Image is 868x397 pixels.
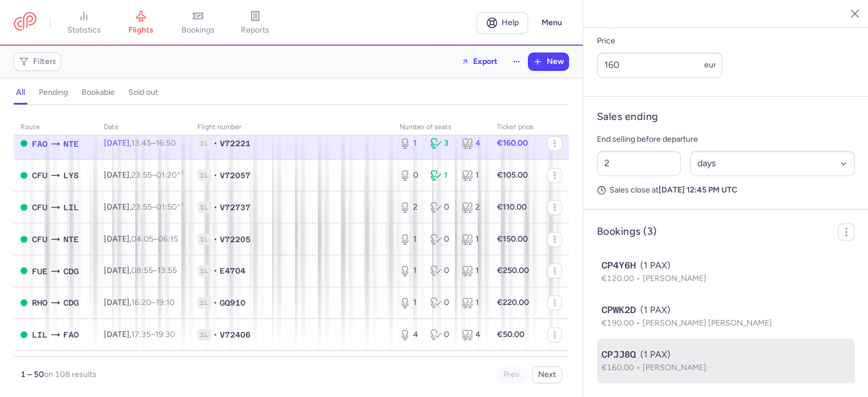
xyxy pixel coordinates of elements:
[601,348,850,362] div: (1 PAX)
[213,170,217,181] span: •
[643,363,706,372] span: [PERSON_NAME]
[220,234,251,245] span: V72205
[601,274,643,283] span: €120.00
[63,138,79,150] span: NTE
[44,370,96,379] span: on 108 results
[156,138,176,148] time: 16:50
[131,234,154,244] time: 04:05
[462,265,483,276] div: 1
[158,234,178,244] time: 06:15
[32,296,47,309] span: RHO
[169,10,227,35] a: bookings
[181,25,215,35] span: bookings
[601,348,850,374] button: CPJJ8Q(1 PAX)€160.00[PERSON_NAME]
[32,233,47,246] span: CFU
[213,265,217,276] span: •
[131,330,151,339] time: 17:35
[497,298,529,307] strong: €220.00
[601,303,850,330] button: CPWK2D(1 PAX)€190.00[PERSON_NAME] [PERSON_NAME]
[601,259,636,272] span: CP4Y6H
[155,330,175,339] time: 19:30
[597,225,656,238] h4: Bookings (3)
[532,366,562,383] button: Next
[131,138,176,148] span: –
[156,202,183,212] time: 01:50
[213,234,217,245] span: •
[597,53,722,78] input: ---
[131,138,151,148] time: 13:45
[16,87,25,98] h4: all
[128,25,154,35] span: flights
[430,265,452,276] div: 0
[241,25,269,35] span: reports
[55,10,112,35] a: statistics
[597,110,658,123] h4: Sales ending
[601,348,636,362] span: CPJJ8Q
[213,138,217,149] span: •
[191,119,393,136] th: Flight number
[131,298,175,307] span: –
[112,10,169,35] a: flights
[399,138,421,149] div: 1
[643,274,706,283] span: [PERSON_NAME]
[659,185,737,195] strong: [DATE] 12:45 PM UTC
[220,138,251,149] span: V72221
[597,34,722,48] label: Price
[502,18,519,27] span: Help
[32,201,47,214] span: CFU
[399,202,421,213] div: 2
[128,87,158,98] h4: sold out
[104,202,183,212] span: [DATE],
[82,87,115,98] h4: bookable
[177,169,183,177] sup: +1
[63,296,79,309] span: CDG
[104,170,183,180] span: [DATE],
[399,234,421,245] div: 1
[197,297,211,308] span: 1L
[156,298,175,307] time: 19:10
[601,303,636,317] span: CPWK2D
[63,169,79,182] span: LYS
[399,170,421,181] div: 0
[597,185,855,195] p: Sales close at
[63,265,79,278] span: CDG
[131,266,177,275] span: –
[104,234,178,244] span: [DATE],
[220,329,251,340] span: V72406
[704,60,716,70] span: eur
[477,12,528,34] a: Help
[97,119,191,136] th: date
[63,201,79,214] span: LIL
[32,169,47,182] span: CFU
[32,328,47,341] span: LIL
[197,329,211,340] span: 1L
[528,53,568,70] button: New
[601,318,643,328] span: €190.00
[33,57,56,66] span: Filters
[32,265,47,278] span: FUE
[14,53,60,70] button: Filters
[601,259,850,285] button: CP4Y6H(1 PAX)€120.00[PERSON_NAME]
[430,138,452,149] div: 3
[131,266,153,275] time: 08:55
[177,201,183,208] sup: +1
[462,138,483,149] div: 4
[430,234,452,245] div: 0
[158,266,177,275] time: 13:55
[197,234,211,245] span: 1L
[430,170,452,181] div: 1
[131,298,151,307] time: 16:20
[430,202,452,213] div: 0
[601,259,850,272] div: (1 PAX)
[462,202,483,213] div: 2
[462,170,483,181] div: 1
[131,202,152,212] time: 23:55
[399,297,421,308] div: 1
[399,329,421,340] div: 4
[497,330,524,339] strong: €50.00
[63,233,79,246] span: NTE
[473,57,498,66] span: Export
[104,298,175,307] span: [DATE],
[597,133,855,146] p: End selling before departure
[497,170,528,180] strong: €105.00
